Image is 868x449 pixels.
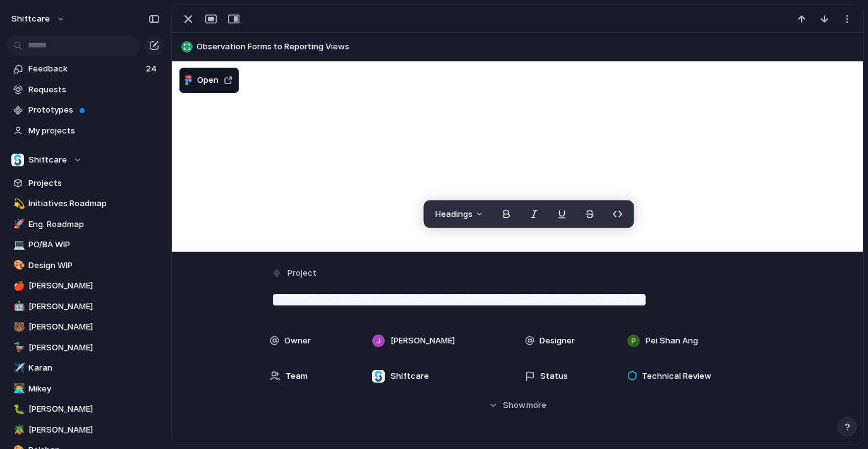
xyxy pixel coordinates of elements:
[11,424,24,436] button: 🪴
[179,68,239,93] button: Open
[6,379,164,398] a: 👨‍💻Mikey
[646,335,698,347] span: Pei Shan Ang
[13,238,22,252] div: 💻
[11,362,24,374] button: ✈️
[11,300,24,313] button: 🤖
[6,9,72,29] button: shiftcare
[28,104,160,116] span: Prototypes
[28,280,160,292] span: [PERSON_NAME]
[146,63,159,75] span: 24
[503,399,526,412] span: Show
[11,403,24,415] button: 🐛
[6,151,164,169] button: Shiftcare
[28,403,160,415] span: [PERSON_NAME]
[6,215,164,234] a: 🚀Eng. Roadmap
[6,235,164,254] a: 💻PO/BA WIP
[11,197,24,210] button: 💫
[270,394,765,417] button: Showmore
[178,37,857,57] button: Observation Forms to Reporting Views
[6,276,164,295] a: 🍎[PERSON_NAME]
[435,208,473,221] span: Headings
[6,359,164,378] a: ✈️Karan
[539,335,575,347] span: Designer
[197,74,219,87] span: Open
[11,13,50,25] span: shiftcare
[28,177,160,190] span: Projects
[6,174,164,193] a: Projects
[28,341,160,354] span: [PERSON_NAME]
[28,424,160,436] span: [PERSON_NAME]
[28,362,160,374] span: Karan
[13,361,22,376] div: ✈️
[196,40,857,53] span: Observation Forms to Reporting Views
[6,297,164,316] a: 🤖[PERSON_NAME]
[28,321,160,333] span: [PERSON_NAME]
[13,217,22,231] div: 🚀
[6,101,164,120] a: Prototypes
[11,341,24,354] button: 🦆
[286,370,308,383] span: Team
[28,83,160,96] span: Requests
[287,267,316,280] span: Project
[11,383,24,395] button: 👨‍💻
[6,194,164,213] a: 💫Initiatives Roadmap
[526,399,546,412] span: more
[13,422,22,437] div: 🪴
[28,300,160,313] span: [PERSON_NAME]
[28,218,160,231] span: Eng. Roadmap
[28,238,160,251] span: PO/BA WIP
[642,370,711,383] span: Technical Review
[28,154,67,166] span: Shiftcare
[6,338,164,357] a: 🦆[PERSON_NAME]
[11,321,24,333] button: 🐻
[11,259,24,272] button: 🎨
[13,279,22,293] div: 🍎
[6,421,164,440] a: 🪴[PERSON_NAME]
[390,370,429,383] span: Shiftcare
[11,218,24,231] button: 🚀
[390,335,455,347] span: [PERSON_NAME]
[28,125,160,137] span: My projects
[28,197,160,210] span: Initiatives Roadmap
[428,204,491,225] button: Headings
[540,370,568,383] span: Status
[6,59,164,78] a: Feedback24
[13,320,22,335] div: 🐻
[6,317,164,336] a: 🐻[PERSON_NAME]
[6,256,164,275] a: 🎨Design WIP
[284,335,311,347] span: Owner
[13,258,22,273] div: 🎨
[6,121,164,140] a: My projects
[13,381,22,396] div: 👨‍💻
[6,400,164,419] a: 🐛[PERSON_NAME]
[28,259,160,272] span: Design WIP
[268,264,320,283] button: Project
[13,299,22,314] div: 🤖
[28,63,142,75] span: Feedback
[11,238,24,251] button: 💻
[6,80,164,99] a: Requests
[28,383,160,395] span: Mikey
[13,197,22,211] div: 💫
[11,280,24,292] button: 🍎
[13,340,22,355] div: 🦆
[13,402,22,417] div: 🐛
